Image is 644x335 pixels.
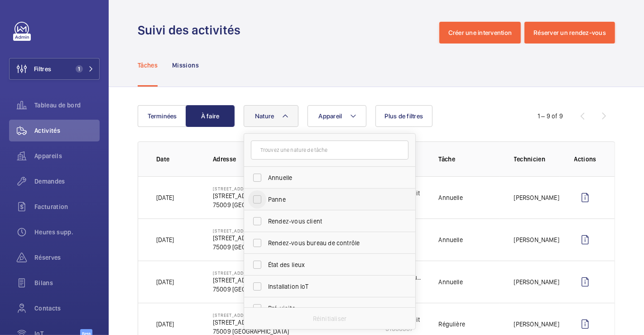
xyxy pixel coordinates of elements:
p: Annuelle [438,235,462,244]
button: Réserver un rendez-vous [524,22,615,44]
p: Régulière [438,320,465,329]
span: Activités [34,126,100,135]
span: Réserves [34,253,100,262]
p: Adresse [213,155,349,164]
button: Nature [244,105,298,127]
p: [STREET_ADDRESS][PERSON_NAME] [213,186,312,191]
span: Filtres [34,64,51,73]
p: Annuelle [438,193,462,202]
span: Plus de filtres [385,112,423,120]
span: Facturation [34,202,100,211]
span: Contacts [34,304,100,313]
span: Heures supp. [34,228,100,237]
input: Trouvez une nature de tâche [251,141,409,160]
p: 75009 [GEOGRAPHIC_DATA] [213,200,312,209]
span: Nature [255,112,274,120]
p: 75009 [GEOGRAPHIC_DATA] [213,243,312,252]
p: [STREET_ADDRESS][PERSON_NAME] [213,270,312,276]
span: Appareils [34,151,100,160]
span: État des lieux [268,260,393,269]
span: Appareil [319,112,342,120]
p: [STREET_ADDRESS][PERSON_NAME] [213,312,312,318]
span: Bilans [34,278,100,287]
p: [DATE] [156,193,174,202]
p: Tâches [138,61,158,70]
p: [DATE] [156,277,174,286]
p: [PERSON_NAME] [514,320,559,329]
span: Annuelle [268,173,393,182]
p: Actions [574,155,596,164]
span: Installation IoT [268,282,393,291]
p: [STREET_ADDRESS][PERSON_NAME] [213,228,312,233]
p: Annuelle [438,277,462,286]
button: Plus de filtres [375,105,433,127]
p: [PERSON_NAME] [514,277,559,286]
div: 1 – 9 of 9 [538,112,563,121]
p: Technicien [514,155,560,164]
p: [STREET_ADDRESS][PERSON_NAME] [213,191,312,200]
p: Tâche [438,155,499,164]
span: Rendez-vous client [268,217,393,226]
span: Demandes [34,177,100,186]
p: [STREET_ADDRESS][PERSON_NAME] [213,233,312,243]
button: Terminées [138,105,187,127]
span: Rendez-vous bureau de contrôle [268,238,393,248]
p: [PERSON_NAME] [514,193,559,202]
button: Appareil [308,105,366,127]
p: Missions [172,61,199,70]
p: [DATE] [156,320,174,329]
button: Créer une intervention [439,22,521,44]
button: À faire [186,105,235,127]
p: Date [156,155,198,164]
h1: Suivi des activités [138,22,246,39]
span: Panne [268,195,393,204]
p: [STREET_ADDRESS][PERSON_NAME] [213,276,312,285]
p: [PERSON_NAME] [514,235,559,244]
span: Tableau de bord [34,101,100,110]
p: [STREET_ADDRESS][PERSON_NAME] [213,318,312,327]
span: Pré-visite [268,304,393,313]
p: Réinitialiser [313,314,346,323]
button: Filtres1 [9,58,100,80]
p: 75009 [GEOGRAPHIC_DATA] [213,285,312,294]
p: [DATE] [156,235,174,244]
span: 1 [76,65,83,73]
